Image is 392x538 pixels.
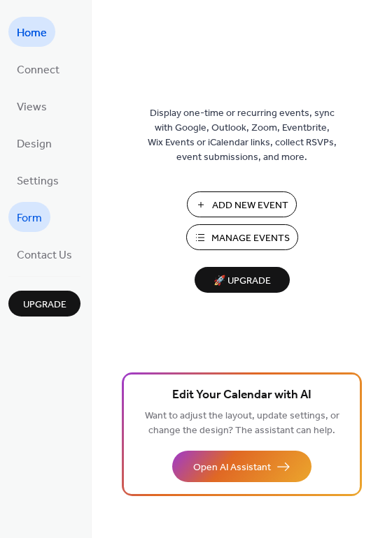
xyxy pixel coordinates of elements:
[145,407,339,440] span: Want to adjust the layout, update settings, or change the design? The assistant can help.
[8,54,68,84] a: Connect
[17,170,59,192] span: Settings
[8,91,55,121] a: Views
[8,128,60,158] a: Design
[17,133,52,155] span: Design
[212,198,288,213] span: Add New Event
[8,17,55,47] a: Home
[187,191,297,217] button: Add New Event
[148,106,337,165] span: Display one-time or recurring events, sync with Google, Outlook, Zoom, Eventbrite, Wix Events or ...
[172,451,311,482] button: Open AI Assistant
[195,267,290,293] button: 🚀 Upgrade
[8,291,80,317] button: Upgrade
[172,386,311,405] span: Edit Your Calendar with AI
[17,59,59,81] span: Connect
[8,165,67,195] a: Settings
[8,239,80,269] a: Contact Us
[23,298,66,312] span: Upgrade
[186,224,298,250] button: Manage Events
[8,202,50,232] a: Form
[17,22,47,44] span: Home
[203,272,281,291] span: 🚀 Upgrade
[17,208,42,229] span: Form
[193,460,271,475] span: Open AI Assistant
[211,231,290,246] span: Manage Events
[17,245,72,266] span: Contact Us
[17,96,47,118] span: Views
